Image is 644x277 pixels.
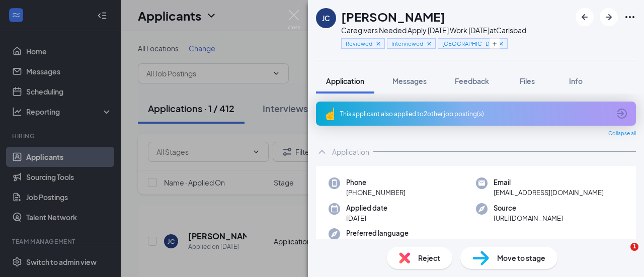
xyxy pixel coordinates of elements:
iframe: Intercom live chat [610,243,634,267]
span: Application [326,76,364,85]
button: Plus [489,38,500,49]
div: Caregivers Needed Apply [DATE] Work [DATE] at Carlsbad [341,25,526,35]
span: [PHONE_NUMBER] [346,188,406,198]
span: [DATE] [346,213,387,223]
div: This applicant also applied to 2 other job posting(s) [340,110,610,118]
span: Move to stage [497,252,545,263]
span: [URL][DOMAIN_NAME] [494,213,563,223]
span: Preferred language [346,228,409,238]
span: Interviewed [391,39,423,48]
span: Source [494,203,563,213]
span: Reviewed [346,39,372,48]
svg: Ellipses [624,11,636,23]
button: ArrowRight [600,8,618,26]
button: ArrowLeftNew [576,8,594,26]
span: English [346,239,409,249]
svg: ArrowCircle [616,108,628,120]
svg: Plus [492,41,498,47]
h1: [PERSON_NAME] [341,8,445,25]
span: Files [520,76,535,85]
span: Collapse all [608,130,636,138]
svg: ChevronUp [316,146,328,158]
span: Info [569,76,583,85]
div: JC [322,13,330,23]
span: Email [494,177,604,188]
span: Applied date [346,203,387,213]
span: Phone [346,177,406,188]
svg: ArrowLeftNew [579,11,591,23]
span: [GEOGRAPHIC_DATA] [442,39,495,48]
span: 1 [630,243,638,251]
svg: Cross [498,40,505,47]
div: Application [332,147,369,157]
span: Reject [418,252,440,263]
span: [EMAIL_ADDRESS][DOMAIN_NAME] [494,188,604,198]
span: Feedback [455,76,489,85]
svg: Cross [426,40,433,47]
svg: ArrowRight [603,11,615,23]
svg: Cross [375,40,382,47]
span: Messages [392,76,427,85]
